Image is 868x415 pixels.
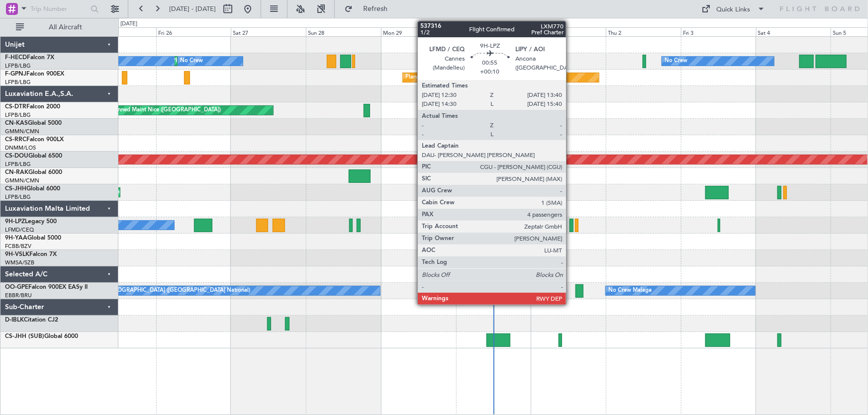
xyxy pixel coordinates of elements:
[697,1,771,17] button: Quick Links
[5,55,54,61] a: F-HECDFalcon 7X
[5,186,60,192] a: CS-JHHGlobal 6000
[717,5,751,15] div: Quick Links
[5,333,44,339] span: CS-JHH (SUB)
[5,153,28,159] span: CS-DOU
[5,317,58,323] a: D-IBLKCitation CJ2
[120,20,137,28] div: [DATE]
[456,27,531,36] div: Tue 30
[26,24,105,31] span: All Aircraft
[606,27,681,36] div: Thu 2
[5,137,26,143] span: CS-RRC
[405,70,562,85] div: Planned Maint [GEOGRAPHIC_DATA] ([GEOGRAPHIC_DATA])
[5,169,28,175] span: CN-RAK
[756,27,831,36] div: Sat 4
[5,177,39,184] a: GMMN/CMN
[5,219,57,225] a: 9H-LPZLegacy 500
[5,235,61,241] a: 9H-YAAGlobal 5000
[5,104,60,110] a: CS-DTRFalcon 2000
[30,1,88,16] input: Trip Number
[681,27,756,36] div: Fri 3
[5,284,88,290] a: OO-GPEFalcon 900EX EASy II
[355,5,396,12] span: Refresh
[5,186,26,192] span: CS-JHH
[5,317,24,323] span: D-IBLK
[5,137,64,143] a: CS-RRCFalcon 900LX
[5,193,31,201] a: LFPB/LBG
[5,169,62,175] a: CN-RAKGlobal 6000
[5,243,31,250] a: FCBB/BZV
[5,120,62,126] a: CN-KASGlobal 5000
[231,27,306,36] div: Sat 27
[5,71,64,77] a: F-GPNJFalcon 900EX
[5,128,39,135] a: GMMN/CMN
[5,226,34,234] a: LFMD/CEQ
[5,284,28,290] span: OO-GPE
[5,79,31,86] a: LFPB/LBG
[81,27,156,36] div: Thu 25
[181,54,203,69] div: No Crew
[5,251,29,257] span: 9H-VSLK
[5,55,27,61] span: F-HECD
[5,235,27,241] span: 9H-YAA
[5,251,57,257] a: 9H-VSLKFalcon 7X
[5,161,31,168] a: LFPB/LBG
[5,71,26,77] span: F-GPNJ
[5,292,32,299] a: EBBR/BRU
[5,333,78,339] a: CS-JHH (SUB)Global 6000
[532,20,549,28] div: [DATE]
[5,219,25,225] span: 9H-LPZ
[340,1,399,17] button: Refresh
[5,62,31,70] a: LFPB/LBG
[84,283,250,298] div: No Crew [GEOGRAPHIC_DATA] ([GEOGRAPHIC_DATA] National)
[11,19,108,35] button: All Aircraft
[5,144,36,152] a: DNMM/LOS
[169,4,216,13] span: [DATE] - [DATE]
[5,153,62,159] a: CS-DOUGlobal 6500
[5,111,31,119] a: LFPB/LBG
[608,283,652,298] div: No Crew Malaga
[110,103,221,118] div: Planned Maint Nice ([GEOGRAPHIC_DATA])
[306,27,381,36] div: Sun 28
[5,259,34,266] a: WMSA/SZB
[381,27,456,36] div: Mon 29
[531,27,606,36] div: Wed 1
[5,120,28,126] span: CN-KAS
[665,54,687,69] div: No Crew
[5,104,26,110] span: CS-DTR
[156,27,231,36] div: Fri 26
